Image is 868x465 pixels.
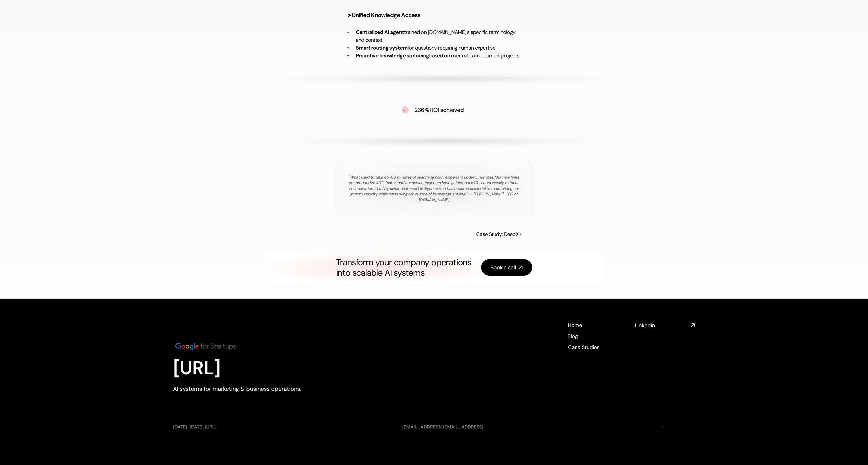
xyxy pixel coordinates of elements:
h4: Book a call [490,264,516,271]
a: Book a call [481,259,532,276]
p: Case Studies [568,344,599,351]
p: AI systems for marketing & business operations. [173,385,333,393]
strong: Smart routing system [356,44,408,51]
h4: Linkedin [635,322,688,329]
strong: Proactive knowledge surfacing [356,52,429,59]
a: Case Study: DeepX › [476,231,521,238]
a: Terms of Use [631,424,659,430]
a: [EMAIL_ADDRESS] [402,424,442,430]
nav: Footer navigation [568,322,628,350]
p: [DATE]-[DATE] [URL] [173,424,391,430]
nav: Social media links [635,322,695,329]
h1: Transform your company operations into scalable AI systems [336,257,472,278]
p: trained on [DOMAIN_NAME]'s specific terminology and context [356,28,521,44]
strong: Centralized AI agent [356,29,404,36]
h4: 236% ROI achieved [414,106,466,114]
p: based on user roles and current projects [356,52,521,60]
p: for questions requiring human expertise [356,44,521,52]
strong: Unified Knowledge Access [352,11,421,19]
a: [EMAIL_ADDRESS] [443,424,483,430]
a: Privacy Policy [666,424,695,430]
p: Home [568,322,582,329]
p: "What used to take 45-60 minutes of searching now happens in under 5 minutes. Our new hires are p... [347,175,521,203]
p: · [402,424,620,430]
p: [URL] [173,357,333,379]
a: Blog [568,333,578,339]
p: Blog [568,333,578,340]
a: Linkedin [635,322,695,329]
a: Home [568,322,582,328]
a: Case Studies [568,344,600,350]
img: tick icon [403,108,407,112]
h4: ➤ [347,11,521,19]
